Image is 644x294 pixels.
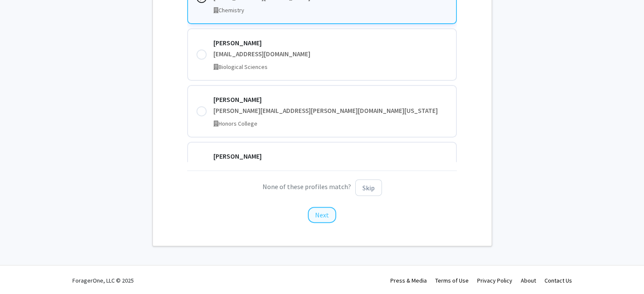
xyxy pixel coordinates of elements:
[187,179,457,196] p: None of these profiles match?
[308,207,336,223] button: Next
[477,277,512,284] a: Privacy Policy
[213,38,448,48] div: [PERSON_NAME]
[390,277,427,284] a: Press & Media
[218,6,244,14] span: Chemistry
[355,179,382,196] button: Skip
[435,277,469,284] a: Terms of Use
[544,277,572,284] a: Contact Us
[213,151,448,161] div: [PERSON_NAME]
[218,120,257,127] span: Honors College
[213,94,448,104] div: [PERSON_NAME]
[213,106,448,116] div: [PERSON_NAME][EMAIL_ADDRESS][PERSON_NAME][DOMAIN_NAME][US_STATE]
[6,256,36,288] iframe: Chat
[213,49,448,59] div: [EMAIL_ADDRESS][DOMAIN_NAME]
[521,277,536,284] a: About
[218,63,268,71] span: Biological Sciences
